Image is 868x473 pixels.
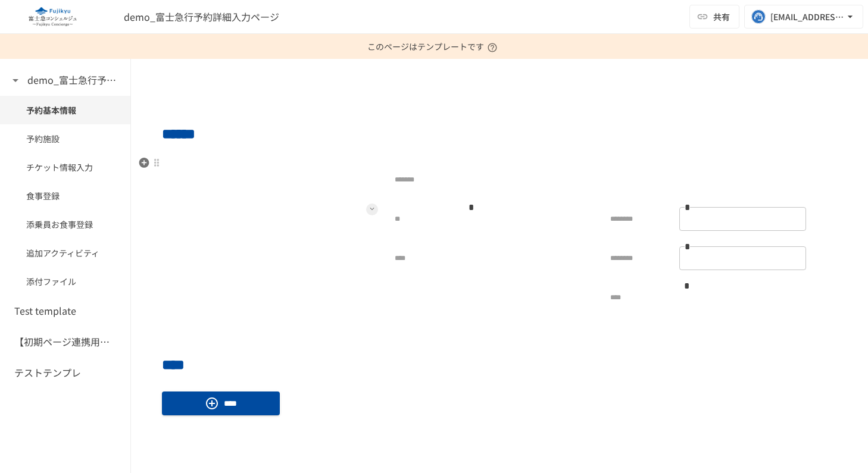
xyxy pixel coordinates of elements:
span: 追加アクティビティ [26,246,104,259]
button: [EMAIL_ADDRESS][DOMAIN_NAME] [744,5,863,29]
span: demo_富士急行予約詳細入力ページ [124,10,279,24]
h6: テストテンプレ [14,365,81,381]
h6: demo_富士急行予約詳細入力ページ [27,73,123,88]
button: 共有 [689,5,739,29]
span: 添乗員お食事登録 [26,218,104,231]
span: チケット情報入力 [26,161,104,174]
h6: Test template [14,303,76,319]
img: eQeGXtYPV2fEKIA3pizDiVdzO5gJTl2ahLbsPaD2E4R [14,7,90,26]
span: 予約基本情報 [26,104,104,117]
span: 添付ファイル [26,275,104,288]
span: 共有 [713,10,730,23]
p: このページはテンプレートです [367,34,501,59]
span: 食事登録 [26,189,104,202]
h6: 【初期ページ連携用】SFAの会社から連携 [14,334,110,350]
span: 予約施設 [26,132,104,145]
div: [EMAIL_ADDRESS][DOMAIN_NAME] [770,10,844,24]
